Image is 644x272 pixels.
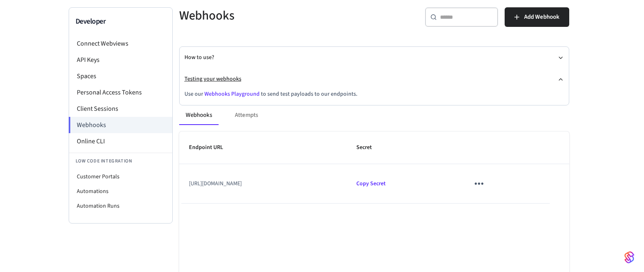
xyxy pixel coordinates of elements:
[69,101,172,117] li: Client Sessions
[69,35,172,52] li: Connect Webviews
[179,105,569,125] div: ant example
[179,105,219,125] button: Webhooks
[69,52,172,68] li: API Keys
[76,16,166,27] h3: Developer
[184,90,564,105] div: Testing your webhooks
[356,141,382,154] span: Secret
[505,7,569,27] button: Add Webhook
[184,47,564,68] button: How to use?
[69,84,172,101] li: Personal Access Tokens
[179,164,347,203] td: [URL][DOMAIN_NAME]
[69,169,172,184] li: Customer Portals
[69,199,172,213] li: Automation Runs
[204,90,260,98] a: Webhooks Playground
[184,90,564,99] p: Use our to send test payloads to our endpoints.
[624,251,634,264] img: SeamLogoGradient.69752ec5.svg
[69,153,172,169] li: Low Code Integration
[179,132,569,204] table: sticky table
[69,68,172,84] li: Spaces
[189,141,234,154] span: Endpoint URL
[179,7,369,24] h5: Webhooks
[524,12,559,22] span: Add Webhook
[69,117,172,133] li: Webhooks
[184,68,564,90] button: Testing your webhooks
[356,180,386,188] span: Copied!
[69,133,172,149] li: Online CLI
[69,184,172,199] li: Automations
